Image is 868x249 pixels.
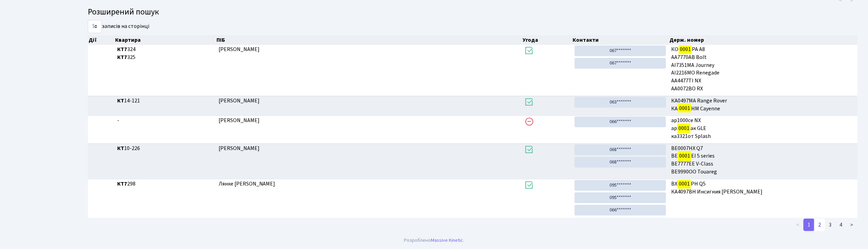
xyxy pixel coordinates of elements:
[88,7,858,17] h4: Розширений пошук
[88,35,115,45] th: Дії
[669,35,858,45] th: Держ. номер
[117,117,213,124] span: -
[219,97,260,104] span: [PERSON_NAME]
[117,46,213,61] span: 324 325
[88,20,149,33] label: записів на сторінці
[522,35,572,45] th: Угода
[572,35,669,45] th: Контакти
[814,219,825,231] a: 2
[836,219,847,231] a: 4
[678,103,691,113] mark: 0001
[219,180,275,188] span: Лянке [PERSON_NAME]
[431,237,463,244] a: Massive Kinetic
[117,180,127,188] b: КТ7
[219,117,260,124] span: [PERSON_NAME]
[678,151,691,161] mark: 0001
[672,97,855,113] span: КА0497МА Range Rover КА НМ Cayenne
[117,180,213,188] span: 298
[804,219,815,231] a: 1
[117,145,213,152] span: 10-226
[117,97,124,104] b: КТ
[678,179,691,189] mark: 0001
[677,123,690,133] mark: 0001
[672,117,855,140] span: ар1000се NX ар ак GLE ка3321от Splash
[117,53,127,61] b: КТ7
[117,46,127,53] b: КТ7
[672,46,855,93] span: КО РА A8 АА7770АВ Bolt АІ7351МА Journey АІ2216МО Renegade АА4477ТІ NX AA0072BO RX
[117,97,213,105] span: 14-121
[404,237,464,244] div: Розроблено .
[825,219,836,231] a: 3
[846,219,858,231] a: >
[219,145,260,152] span: [PERSON_NAME]
[219,46,260,53] span: [PERSON_NAME]
[672,180,855,196] span: ВХ РН Q5 КА4097ВН Инсигния [PERSON_NAME]
[88,20,102,33] select: записів на сторінці
[672,145,855,176] span: ВЕ0007НХ Q7 ВЕ ЕІ 5 series BE7777EE V-Class BE9990OO Touareg
[117,145,124,152] b: КТ
[216,35,522,45] th: ПІБ
[115,35,216,45] th: Квартира
[679,44,692,54] mark: 0001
